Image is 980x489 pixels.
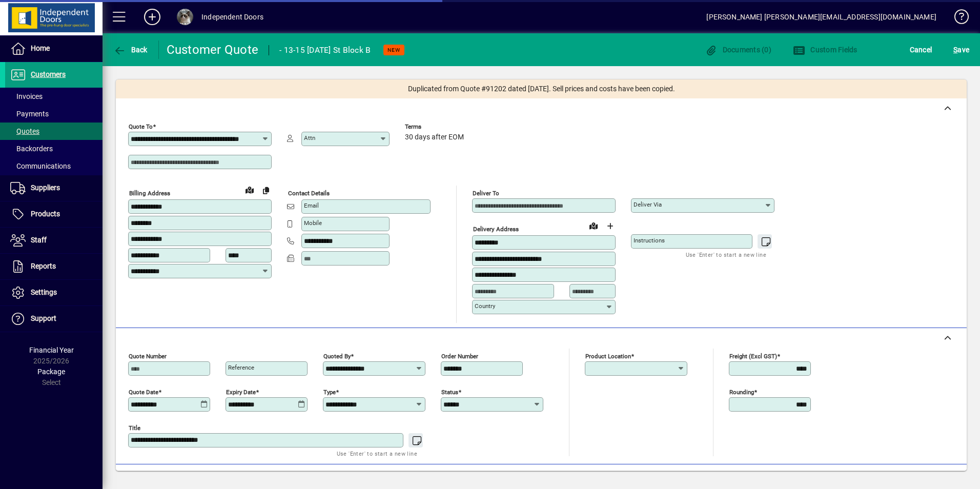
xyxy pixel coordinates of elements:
mat-label: Type [323,388,336,395]
a: Knowledge Base [947,2,967,35]
button: Add [136,8,169,26]
button: Cancel [907,40,935,59]
mat-label: Product location [585,352,631,359]
button: Product [892,469,944,487]
a: Suppliers [5,175,103,201]
span: Custom Fields [793,46,857,54]
mat-label: Title [129,424,140,431]
mat-label: Deliver To [473,190,499,197]
mat-label: Attn [304,134,315,141]
span: Back [113,46,148,54]
mat-label: Quoted by [323,352,351,359]
a: Support [5,306,103,332]
span: Product History [615,470,667,486]
div: - 13-15 [DATE] St Block B [279,42,371,58]
button: Custom Fields [790,40,860,59]
button: Copy to Delivery address [258,182,274,198]
span: Reports [31,262,56,270]
span: S [953,46,957,54]
mat-label: Expiry date [226,388,256,395]
span: 30 days after EOM [405,133,464,141]
span: Settings [31,288,57,296]
mat-hint: Use 'Enter' to start a new line [686,249,766,260]
mat-label: Order number [441,352,478,359]
mat-label: Freight (excl GST) [729,352,777,359]
button: Back [111,40,150,59]
span: Financial Year [29,346,74,354]
mat-label: Quote number [129,352,167,359]
mat-label: Mobile [304,219,322,227]
span: NEW [387,47,400,53]
a: Products [5,201,103,227]
mat-label: Quote date [129,388,158,395]
span: Quotes [10,127,39,135]
span: Payments [10,110,49,118]
mat-hint: Use 'Enter' to start a new line [337,447,417,459]
button: Profile [169,8,201,26]
a: Backorders [5,140,103,157]
app-page-header-button: Back [103,40,159,59]
span: Customers [31,70,66,78]
button: Save [951,40,972,59]
button: Product History [610,469,671,487]
button: Documents (0) [702,40,774,59]
span: Terms [405,124,466,130]
a: Home [5,36,103,62]
button: Choose address [602,218,618,234]
span: Support [31,314,56,322]
span: Documents (0) [705,46,771,54]
mat-label: Status [441,388,458,395]
a: Reports [5,254,103,279]
mat-label: Instructions [634,237,665,244]
a: View on map [585,217,602,234]
div: Customer Quote [167,42,259,58]
mat-label: Rounding [729,388,754,395]
span: Suppliers [31,184,60,192]
a: View on map [241,181,258,198]
a: Payments [5,105,103,123]
span: Communications [10,162,71,170]
a: Staff [5,228,103,253]
a: Quotes [5,123,103,140]
span: Cancel [910,42,932,58]
div: [PERSON_NAME] [PERSON_NAME][EMAIL_ADDRESS][DOMAIN_NAME] [706,9,936,25]
span: Staff [31,236,47,244]
span: Products [31,210,60,218]
span: Home [31,44,50,52]
mat-label: Deliver via [634,201,662,208]
a: Invoices [5,88,103,105]
mat-label: Email [304,202,319,209]
a: Communications [5,157,103,175]
a: Settings [5,280,103,305]
div: Independent Doors [201,9,263,25]
mat-label: Country [475,302,495,310]
span: Duplicated from Quote #91202 dated [DATE]. Sell prices and costs have been copied. [408,84,675,94]
span: Invoices [10,92,43,100]
mat-label: Quote To [129,123,153,130]
span: Backorders [10,145,53,153]
span: Product [897,470,938,486]
span: Package [37,368,65,376]
span: ave [953,42,969,58]
mat-label: Reference [228,364,254,371]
